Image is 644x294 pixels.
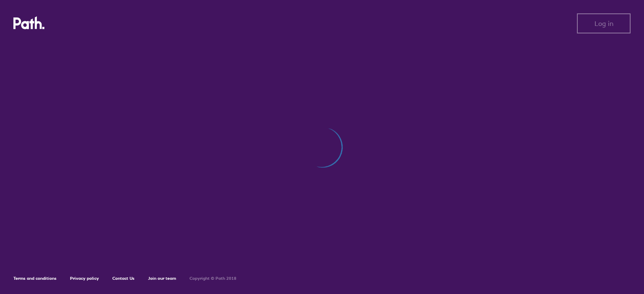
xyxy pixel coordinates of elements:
[148,276,176,281] a: Join our team
[190,276,236,281] h6: Copyright © Path 2018
[70,276,99,281] a: Privacy policy
[577,13,631,33] button: Log in
[13,276,57,281] a: Terms and conditions
[595,20,613,27] span: Log in
[112,276,135,281] a: Contact Us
